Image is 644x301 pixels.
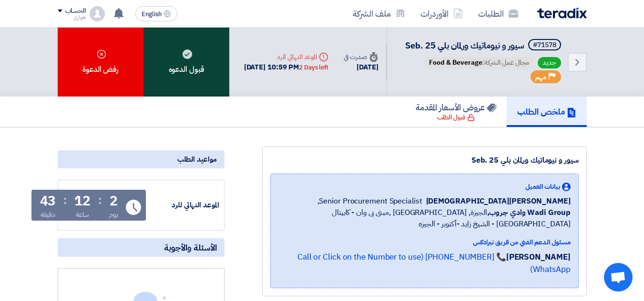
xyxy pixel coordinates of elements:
[299,63,328,72] div: 2 Days left
[538,57,561,68] span: جديد
[244,52,328,62] div: الموعد النهائي للرد
[278,207,571,230] span: الجيزة, [GEOGRAPHIC_DATA] ,مبنى بى وان - كابيتال [GEOGRAPHIC_DATA] - الشيخ زايد -أكتوبر - الجيزه
[58,150,225,168] div: مواعيد الطلب
[297,251,571,275] a: 📞 [PHONE_NUMBER] (Call or Click on the Number to use WhatsApp)
[278,237,571,247] div: مسئول الدعم الفني من فريق تيرادكس
[98,192,102,209] div: :
[142,11,162,18] span: English
[148,200,219,211] div: الموعد النهائي للرد
[535,73,546,82] span: مهم
[344,52,378,62] div: صدرت في
[58,28,143,97] div: رفض الدعوة
[344,62,378,73] div: [DATE]
[143,28,229,97] div: قبول الدعوه
[424,57,534,68] span: مجال عمل الشركة:
[533,42,556,49] div: #71578
[244,62,328,73] div: [DATE] 10:59 PM
[604,263,633,291] div: دردشة مفتوحة
[429,58,482,68] span: Food & Beverage
[109,210,118,220] div: يوم
[507,97,587,127] a: ملخص الطلب
[470,2,526,25] a: الطلبات
[65,7,86,15] div: الحساب
[405,39,563,52] h5: سيور و نيوماتيك ورلمان بلي Seb. 25
[90,6,105,21] img: profile_test.png
[345,2,413,25] a: ملف الشركة
[76,210,90,220] div: ساعة
[487,207,571,218] b: Wadi Group وادي جروب,
[40,194,56,208] div: 43
[426,195,571,207] span: [PERSON_NAME][DEMOGRAPHIC_DATA]
[110,194,118,208] div: 2
[405,97,507,127] a: عروض الأسعار المقدمة قبول الطلب
[164,242,217,253] span: الأسئلة والأجوبة
[517,106,576,117] h5: ملخص الطلب
[506,251,571,263] strong: [PERSON_NAME]
[317,195,422,207] span: Senior Procurement Specialist,
[135,6,177,21] button: English
[405,39,524,52] span: سيور و نيوماتيك ورلمان بلي Seb. 25
[58,15,86,20] div: هوارى
[525,182,560,192] span: بيانات العميل
[416,102,496,113] h5: عروض الأسعار المقدمة
[63,192,67,209] div: :
[437,113,475,122] div: قبول الطلب
[413,2,470,25] a: الأوردرات
[537,8,587,19] img: Teradix logo
[270,155,579,166] div: سيور و نيوماتيك ورلمان بلي Seb. 25
[74,194,91,208] div: 12
[41,210,55,220] div: دقيقة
